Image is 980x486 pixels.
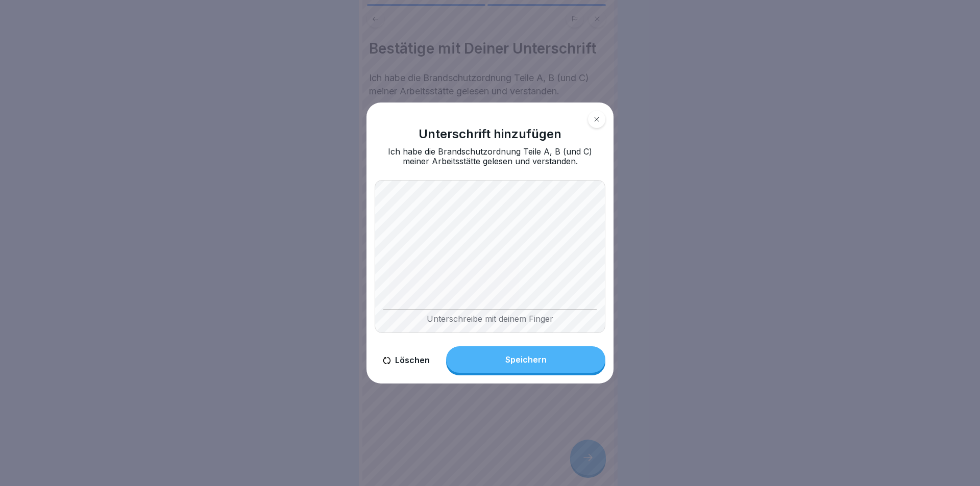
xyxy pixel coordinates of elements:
[446,346,605,373] button: Speichern
[505,355,547,364] div: Speichern
[375,147,605,166] div: Ich habe die Brandschutzordnung Teile A, B (und C) meiner Arbeitsstätte gelesen und verstanden.
[419,127,561,142] h1: Unterschrift hinzufügen
[375,346,438,375] button: Löschen
[383,310,597,324] div: Unterschreibe mit deinem Finger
